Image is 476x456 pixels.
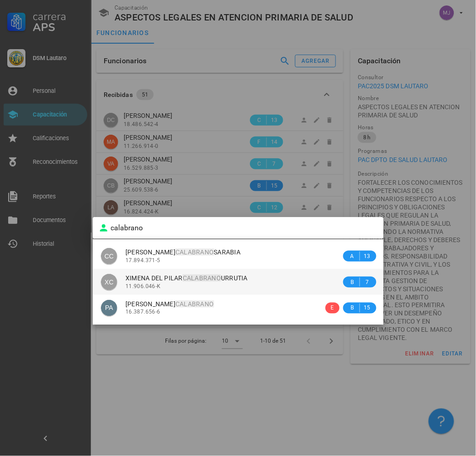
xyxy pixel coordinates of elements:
[125,283,161,289] span: 11.906.046-K
[105,248,114,264] span: CC
[364,252,371,261] span: 13
[111,221,378,235] input: Agregar funcionario…
[364,304,371,313] span: 15
[349,252,356,261] span: A
[101,274,117,290] div: avatar
[175,248,214,256] mark: CALABRANO
[183,274,221,282] mark: CALABRANO
[331,304,334,313] span: E
[125,300,214,308] span: [PERSON_NAME]
[105,274,113,290] span: XC
[125,248,241,256] span: [PERSON_NAME] SARABIA
[105,300,113,316] span: PA
[364,278,371,287] span: 7
[125,274,248,282] span: XIMENA DEL PILAR URRUTIA
[125,309,160,315] span: 16.387.656-6
[101,300,117,316] div: avatar
[175,300,214,308] mark: CALABRANO
[349,278,356,287] span: B
[349,304,356,313] span: B
[125,257,160,263] span: 17.894.371-5
[101,248,117,264] div: avatar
